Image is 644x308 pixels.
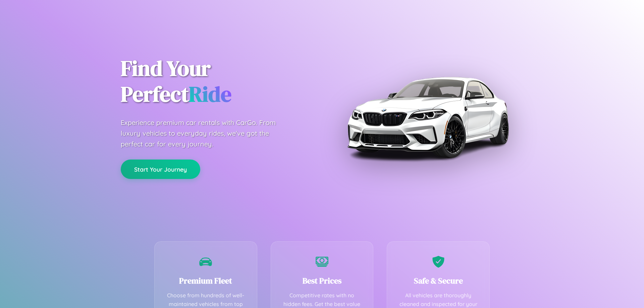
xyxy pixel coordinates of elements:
[397,275,479,286] h3: Safe & Secure
[281,275,363,286] h3: Best Prices
[189,79,231,109] span: Ride
[344,34,512,201] img: Premium BMW car rental vehicle
[165,275,247,286] h3: Premium Fleet
[121,160,200,179] button: Start Your Journey
[121,56,312,107] h1: Find Your Perfect
[121,117,288,149] p: Experience premium car rentals with CarGo. From luxury vehicles to everyday rides, we've got the ...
